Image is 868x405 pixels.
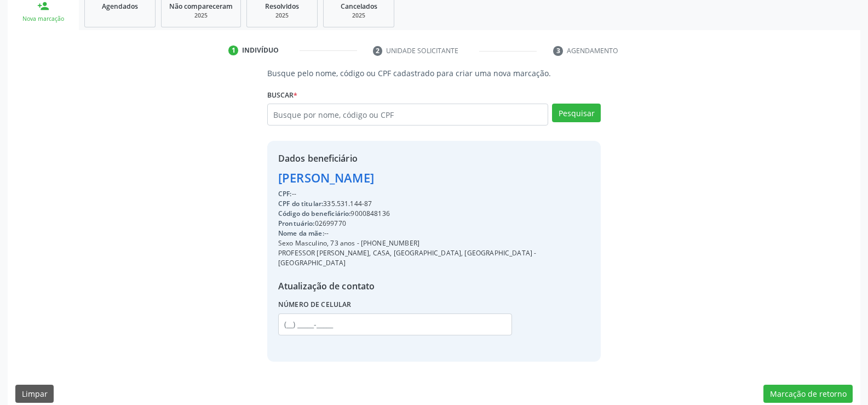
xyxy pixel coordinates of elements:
[278,238,590,248] div: Sexo Masculino, 73 anos - [PHONE_NUMBER]
[278,199,323,208] span: CPF do titular:
[278,229,590,238] div: --
[278,296,352,313] label: Número de celular
[255,12,309,20] div: 2025
[278,152,590,165] div: Dados beneficiário
[278,209,590,219] div: 9000848136
[267,67,601,79] p: Busque pelo nome, código ou CPF cadastrado para criar uma nova marcação.
[763,385,853,403] button: Marcação de retorno
[278,229,324,238] span: Nome da mãe:
[278,169,590,187] div: [PERSON_NAME]
[228,45,238,55] div: 1
[552,104,601,122] button: Pesquisar
[278,189,292,198] span: CPF:
[331,12,386,20] div: 2025
[278,209,350,218] span: Código do beneficiário:
[341,2,377,11] span: Cancelados
[15,15,71,23] div: Nova marcação
[169,12,233,20] div: 2025
[267,87,297,104] label: Buscar
[278,189,590,199] div: --
[278,219,590,229] div: 02699770
[278,199,590,209] div: 335.531.144-87
[15,385,54,403] button: Limpar
[278,248,590,268] div: PROFESSOR [PERSON_NAME], CASA, [GEOGRAPHIC_DATA], [GEOGRAPHIC_DATA] - [GEOGRAPHIC_DATA]
[169,2,233,11] span: Não compareceram
[242,45,279,55] div: Indivíduo
[267,104,548,126] input: Busque por nome, código ou CPF
[102,2,138,11] span: Agendados
[278,219,315,228] span: Prontuário:
[278,313,512,335] input: (__) _____-_____
[265,2,299,11] span: Resolvidos
[278,279,590,293] div: Atualização de contato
